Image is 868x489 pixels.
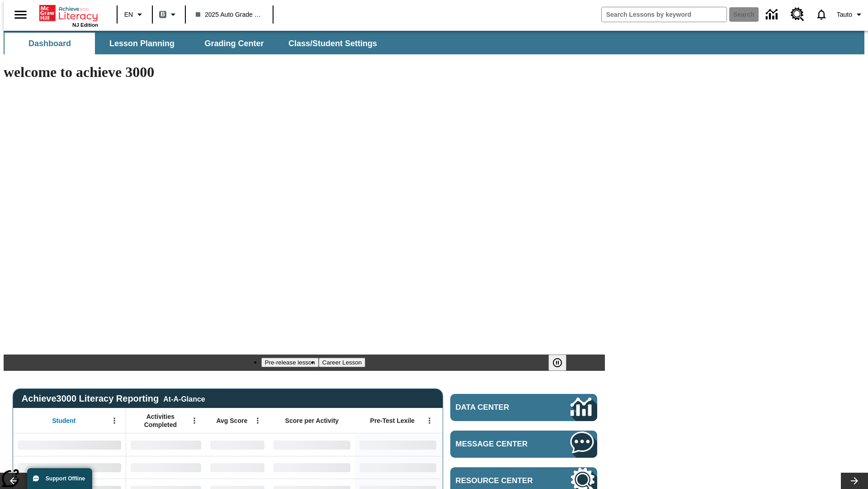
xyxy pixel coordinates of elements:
button: Open Menu [108,414,121,427]
button: Open Menu [251,414,264,427]
span: Class/Student Settings [288,38,377,49]
a: Resource Center, Will open in new tab [785,2,810,27]
span: Score per Activity [285,417,339,425]
button: Open side menu [7,1,34,28]
div: Home [39,3,98,28]
a: Data Center [760,2,785,27]
div: SubNavbar [4,31,864,54]
button: Profile/Settings [833,6,868,23]
button: Grading Center [189,33,279,54]
span: Avg Score [216,417,247,425]
button: Open Menu [423,414,436,427]
span: B [160,9,165,20]
span: Student [52,417,75,425]
a: Data Center [450,394,597,421]
div: No Data, [126,456,206,479]
a: Notifications [810,3,833,26]
span: Resource Center [456,476,543,485]
span: Support Offline [46,475,85,482]
a: Message Center [450,431,597,458]
span: Data Center [456,403,540,412]
div: Pause [548,355,576,371]
span: EN [124,10,133,19]
a: Home [39,4,98,22]
button: Pause [548,355,566,371]
span: NJ Edition [72,22,98,28]
input: search field [602,7,726,22]
button: Lesson Planning [97,33,187,54]
span: Message Center [456,440,543,449]
div: No Data, [206,456,269,479]
button: Dashboard [5,33,95,54]
span: Tauto [837,10,852,19]
button: Class/Student Settings [281,33,384,54]
button: Lesson carousel, Next [841,473,868,489]
span: Dashboard [28,38,71,49]
span: 2025 Auto Grade 1 B [196,10,263,19]
span: Achieve3000 Literacy Reporting [22,393,205,404]
div: At-A-Glance [163,393,205,403]
button: Slide 2 Career Lesson [319,358,365,367]
h1: welcome to achieve 3000 [4,64,605,81]
button: Support Offline [27,468,92,489]
button: Boost Class color is gray green. Change class color [156,6,182,23]
div: SubNavbar [4,33,385,54]
div: No Data, [126,433,206,456]
span: Lesson Planning [109,38,175,49]
button: Open Menu [188,414,201,427]
span: Grading Center [204,38,264,49]
div: No Data, [206,433,269,456]
span: Pre-Test Lexile [370,417,415,425]
span: Activities Completed [131,412,190,429]
button: Language: EN, Select a language [120,6,149,23]
button: Slide 1 Pre-release lesson [261,358,319,367]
